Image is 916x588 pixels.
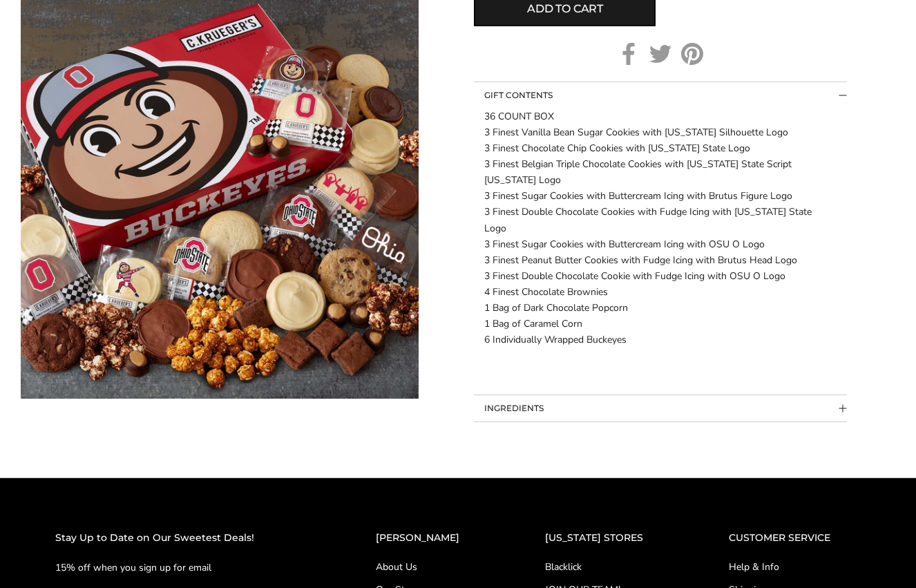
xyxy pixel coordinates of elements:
a: Pinterest [681,43,703,65]
a: Blacklick [545,560,674,574]
div: 36 COUNT BOX 3 Finest Vanilla Bean Sugar Cookies with [US_STATE] Silhouette Logo 3 Finest Chocola... [484,108,837,364]
span: Add to cart [527,1,603,17]
button: Collapsible block button [474,82,847,108]
a: Twitter [649,43,671,65]
a: Help & Info [729,560,861,574]
button: Collapsible block button [474,395,847,421]
p: 15% off when you sign up for email [55,560,321,576]
h2: [US_STATE] STORES [545,530,674,546]
h2: CUSTOMER SERVICE [729,530,861,546]
h2: Stay Up to Date on Our Sweetest Deals! [55,530,321,546]
iframe: Sign Up via Text for Offers [11,535,143,577]
h2: [PERSON_NAME] [376,530,490,546]
div: Collapsible block button [474,108,847,395]
a: About Us [376,560,490,574]
a: Facebook [618,43,640,65]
